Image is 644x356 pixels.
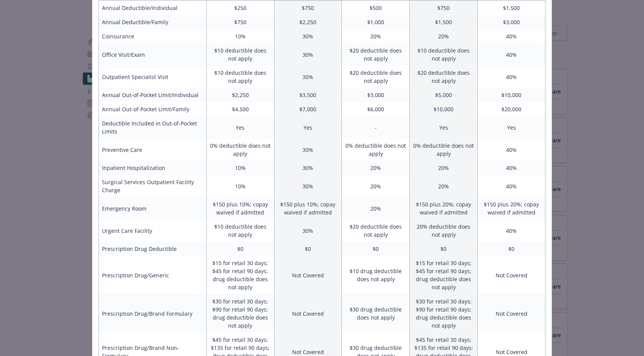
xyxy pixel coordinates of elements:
[478,1,545,15] td: $1,500
[206,138,274,161] td: 0% deductible does not apply
[478,102,545,116] td: $20,000
[274,219,342,242] td: 30%
[274,197,342,219] td: $150 plus 10%; copay waived if admitted
[410,256,478,294] td: $15 for retail 30 days; $45 for retail 90 days; drug deductible does not apply
[206,175,274,197] td: 10%
[342,1,410,15] td: $500
[342,29,410,43] td: 20%
[410,116,478,138] td: Yes
[342,219,410,242] td: $20 deductible does not apply
[342,88,410,102] td: $3,000
[478,88,545,102] td: $10,000
[206,161,274,175] td: 10%
[99,29,207,43] td: Coinsurance
[206,88,274,102] td: $2,250
[342,116,410,138] td: -
[342,256,410,294] td: $10 drug deductible does not apply
[274,102,342,116] td: $7,000
[99,138,207,161] td: Preventive Care
[206,66,274,88] td: $10 deductible does not apply
[342,102,410,116] td: $6,000
[274,242,342,256] td: $0
[342,197,410,219] td: 20%
[274,15,342,29] td: $2,250
[478,242,545,256] td: $0
[342,138,410,161] td: 0% deductible does not apply
[342,15,410,29] td: $1,000
[274,29,342,43] td: 30%
[99,161,207,175] td: Inpatient Hospitalization
[410,102,478,116] td: $10,000
[99,1,207,15] td: Annual Deductible/Individual
[99,256,207,294] td: Prescription Drug/Generic
[410,43,478,66] td: $10 deductible does not apply
[206,242,274,256] td: $0
[99,242,207,256] td: Prescription Drug Deductible
[274,1,342,15] td: $750
[478,138,545,161] td: 40%
[206,29,274,43] td: 10%
[478,29,545,43] td: 40%
[99,43,207,66] td: Office Visit/Exam
[478,116,545,138] td: Yes
[99,116,207,138] td: Deductible Included in Out-of-Pocket Limits
[99,66,207,88] td: Outpatient Specialist Visit
[478,219,545,242] td: 40%
[274,256,342,294] td: Not Covered
[342,66,410,88] td: $20 deductible does not apply
[410,242,478,256] td: $0
[274,138,342,161] td: 30%
[206,197,274,219] td: $150 plus 10%; copay waived if admitted
[478,294,545,333] td: Not Covered
[206,43,274,66] td: $10 deductible does not apply
[274,161,342,175] td: 30%
[206,15,274,29] td: $750
[410,15,478,29] td: $1,500
[478,161,545,175] td: 40%
[274,66,342,88] td: 30%
[206,256,274,294] td: $15 for retail 30 days; $45 for retail 90 days; drug deductible does not apply
[99,102,207,116] td: Annual Out-of-Pocket Limit/Family
[410,161,478,175] td: 20%
[99,197,207,219] td: Emergency Room
[410,29,478,43] td: 20%
[206,1,274,15] td: $250
[478,256,545,294] td: Not Covered
[274,43,342,66] td: 30%
[206,102,274,116] td: $4,500
[410,88,478,102] td: $5,000
[410,175,478,197] td: 20%
[206,219,274,242] td: $10 deductible does not apply
[274,88,342,102] td: $3,500
[342,43,410,66] td: $20 deductible does not apply
[206,116,274,138] td: Yes
[410,219,478,242] td: 20% deductible does not apply
[478,175,545,197] td: 40%
[410,197,478,219] td: $150 plus 20%; copay waived if admitted
[478,197,545,219] td: $150 plus 20%; copay waived if admitted
[206,294,274,333] td: $30 for retail 30 days; $90 for retail 90 days; drug deductible does not apply
[478,43,545,66] td: 40%
[99,294,207,333] td: Prescription Drug/Brand Formulary
[478,66,545,88] td: 40%
[410,138,478,161] td: 0% deductible does not apply
[99,15,207,29] td: Annual Deductible/Family
[99,88,207,102] td: Annual Out-of-Pocket Limit/Individual
[342,294,410,333] td: $30 drug deductible does not apply
[342,175,410,197] td: 20%
[274,116,342,138] td: Yes
[410,66,478,88] td: $20 deductible does not apply
[342,161,410,175] td: 20%
[274,175,342,197] td: 30%
[342,242,410,256] td: $0
[410,1,478,15] td: $750
[99,175,207,197] td: Surgical Services Outpatient Facility Charge
[410,294,478,333] td: $30 for retail 30 days; $90 for retail 90 days; drug deductible does not apply
[274,294,342,333] td: Not Covered
[99,219,207,242] td: Urgent Care Facility
[478,15,545,29] td: $3,000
